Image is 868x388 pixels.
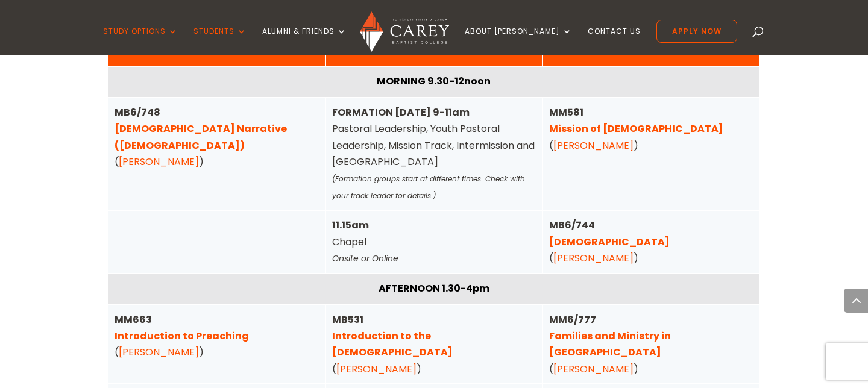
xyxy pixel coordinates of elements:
a: [DEMOGRAPHIC_DATA] Narrative ([DEMOGRAPHIC_DATA]) [115,122,287,152]
strong: MB531 [332,313,453,359]
a: [PERSON_NAME] [553,251,634,265]
div: ( ) [332,311,536,377]
em: (Formation groups start at different times. Check with your track leader for details.) [332,174,525,201]
div: Chapel [332,217,536,267]
strong: MB6/748 [115,105,287,152]
a: Contact Us [588,27,641,55]
div: ( ) [549,311,753,377]
a: [PERSON_NAME] [119,155,199,169]
a: [PERSON_NAME] [336,362,417,376]
a: Alumni & Friends [262,27,347,55]
a: [PERSON_NAME] [119,345,199,359]
a: [PERSON_NAME] [553,139,634,152]
a: Apply Now [656,20,737,43]
a: Mission of [DEMOGRAPHIC_DATA] [549,122,723,136]
div: ( ) [549,217,753,266]
strong: MM581 [549,105,723,136]
strong: MORNING 9.30-12noon [377,74,491,88]
em: Onsite or Online [332,252,398,264]
a: Study Options [103,27,178,55]
div: ( ) [549,104,753,154]
strong: MM6/777 [549,313,671,359]
a: [PERSON_NAME] [553,362,634,376]
a: Introduction to the [DEMOGRAPHIC_DATA] [332,329,453,359]
a: Families and Ministry in [GEOGRAPHIC_DATA] [549,329,671,359]
div: ( ) [115,104,319,170]
div: Pastoral Leadership, Youth Pastoral Leadership, Mission Track, Intermission and [GEOGRAPHIC_DATA] [332,104,536,204]
strong: MM663 [115,313,249,343]
a: [DEMOGRAPHIC_DATA] [549,235,670,249]
strong: FORMATION [DATE] 9-11am [332,105,470,119]
strong: AFTERNOON 1.30-4pm [379,281,489,295]
img: Carey Baptist College [360,11,448,52]
strong: MB6/744 [549,218,670,248]
a: Introduction to Preaching [115,329,249,343]
div: ( ) [115,311,319,361]
strong: 11.15am [332,218,369,232]
a: About [PERSON_NAME] [465,27,572,55]
a: Students [193,27,247,55]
